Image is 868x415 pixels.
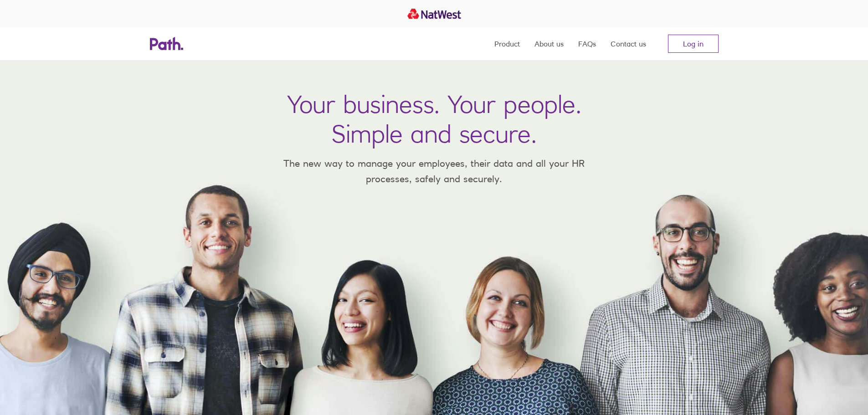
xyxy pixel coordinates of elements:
h1: Your business. Your people. Simple and secure. [287,89,581,149]
a: Contact us [611,27,646,60]
a: Product [494,27,520,60]
a: Log in [668,35,719,53]
a: FAQs [578,27,596,60]
a: About us [534,27,564,60]
p: The new way to manage your employees, their data and all your HR processes, safely and securely. [270,156,598,186]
